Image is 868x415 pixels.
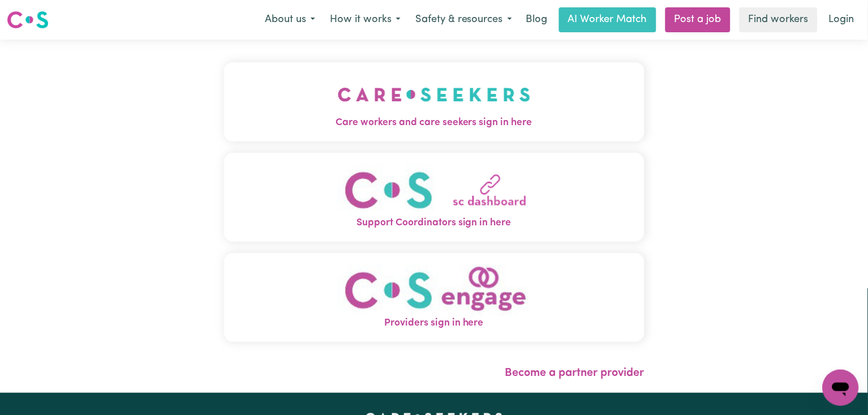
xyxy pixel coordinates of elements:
[224,153,644,242] button: Support Coordinators sign in here
[224,62,644,142] button: Care workers and care seekers sign in here
[224,115,644,130] span: Care workers and care seekers sign in here
[7,10,49,30] img: Careseekers logo
[257,8,323,32] button: About us
[323,8,408,32] button: How it works
[519,7,555,32] a: Blog
[408,8,519,32] button: Safety & resources
[224,253,644,342] button: Providers sign in here
[224,216,644,230] span: Support Coordinators sign in here
[665,7,731,32] a: Post a job
[559,7,656,32] a: AI Worker Match
[7,7,49,33] a: Careseekers logo
[740,7,818,32] a: Find workers
[224,316,644,331] span: Providers sign in here
[823,370,859,406] iframe: Button to launch messaging window
[822,7,861,32] a: Login
[505,367,644,379] a: Become a partner provider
